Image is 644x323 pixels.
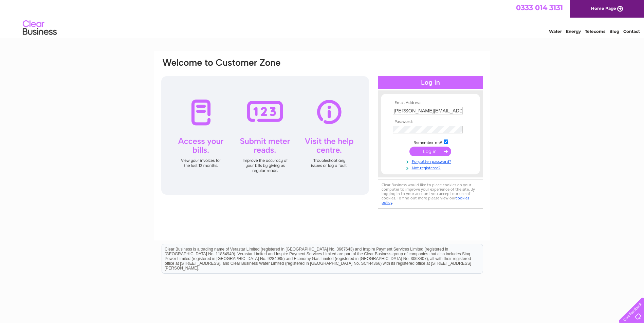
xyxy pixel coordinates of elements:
[391,138,470,145] td: Remember me?
[409,147,451,156] input: Submit
[549,29,562,34] a: Water
[623,29,640,34] a: Contact
[393,158,470,164] a: Forgotten password?
[609,29,619,34] a: Blog
[162,4,483,33] div: Clear Business is a trading name of Verastar Limited (registered in [GEOGRAPHIC_DATA] No. 3667643...
[22,18,57,38] img: logo.png
[391,101,470,105] th: Email Address:
[566,29,581,34] a: Energy
[393,164,470,171] a: Not registered?
[391,120,470,124] th: Password:
[585,29,605,34] a: Telecoms
[382,196,469,205] a: cookies policy
[516,3,563,12] a: 0333 014 3131
[378,179,483,209] div: Clear Business would like to place cookies on your computer to improve your experience of the sit...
